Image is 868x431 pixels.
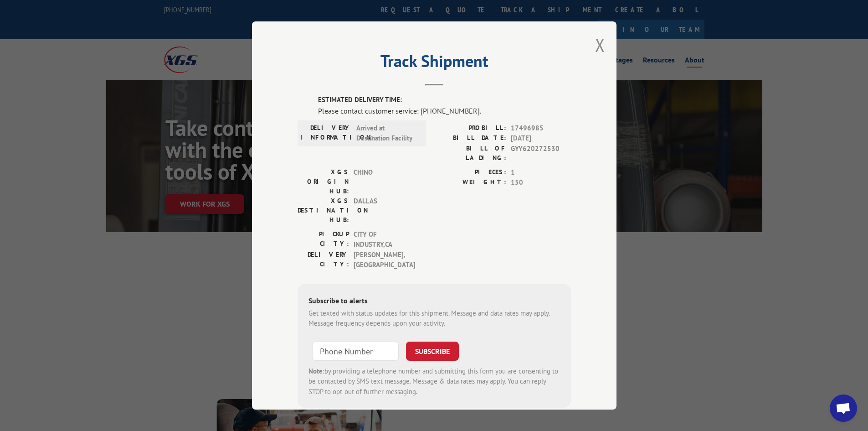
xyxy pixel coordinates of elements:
[434,177,506,188] label: WEIGHT:
[434,167,506,178] label: PIECES:
[434,144,506,163] label: BILL OF LADING:
[298,196,349,225] label: XGS DESTINATION HUB:
[511,144,571,163] span: GYY620272530
[300,123,352,144] label: DELIVERY INFORMATION:
[308,367,324,375] strong: Note:
[354,167,415,196] span: CHINO
[595,33,605,57] button: Close modal
[298,167,349,196] label: XGS ORIGIN HUB:
[354,229,415,250] span: CITY OF INDUSTRY , CA
[318,105,571,116] div: Please contact customer service: [PHONE_NUMBER].
[312,342,399,361] input: Phone Number
[434,133,506,144] label: BILL DATE:
[406,342,459,361] button: SUBSCRIBE
[298,250,349,270] label: DELIVERY CITY:
[298,55,571,72] h2: Track Shipment
[308,295,560,308] div: Subscribe to alerts
[308,366,560,397] div: by providing a telephone number and submitting this form you are consenting to be contacted by SM...
[308,308,560,329] div: Get texted with status updates for this shipment. Message and data rates may apply. Message frequ...
[511,167,571,178] span: 1
[511,177,571,188] span: 150
[318,95,571,105] label: ESTIMATED DELIVERY TIME:
[511,123,571,134] span: 17496985
[830,395,857,422] div: Open chat
[298,229,349,250] label: PICKUP CITY:
[354,250,415,270] span: [PERSON_NAME] , [GEOGRAPHIC_DATA]
[511,133,571,144] span: [DATE]
[434,123,506,134] label: PROBILL:
[354,196,415,225] span: DALLAS
[356,123,418,144] span: Arrived at Destination Facility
